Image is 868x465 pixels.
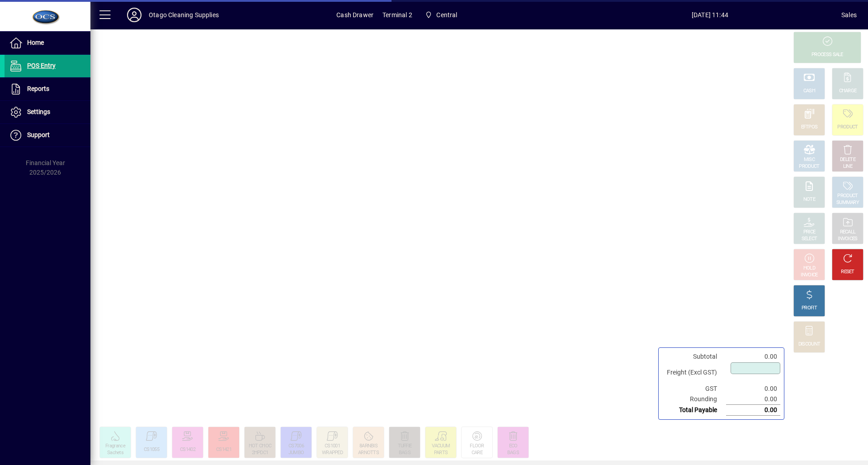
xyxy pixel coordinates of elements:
div: CS1001 [325,443,340,450]
div: Fragrance [105,443,125,450]
div: Sales [841,8,857,22]
div: Sachets [107,450,123,456]
div: PROCESS SALE [811,52,843,58]
div: MISC [804,157,815,163]
div: ECO [509,443,518,450]
td: Rounding [662,394,726,405]
div: VACUUM [432,443,450,450]
td: 0.00 [726,351,780,362]
div: INVOICE [801,272,817,279]
div: BAGS [507,450,519,456]
div: SELECT [802,236,817,242]
span: Home [27,39,44,46]
td: Total Payable [662,405,726,416]
div: CS7006 [288,443,304,450]
div: CASH [803,88,815,95]
div: WRAPPED [322,450,343,456]
div: ARNOTTS [358,450,379,456]
div: PROFIT [802,305,817,312]
div: 2HPDC1 [252,450,269,456]
div: FLOOR [470,443,484,450]
span: [DATE] 11:44 [579,8,841,22]
div: Otago Cleaning Supplies [149,8,219,22]
td: 0.00 [726,384,780,394]
td: GST [662,384,726,394]
span: Support [27,131,50,138]
div: LINE [843,163,852,170]
div: CS1402 [180,446,195,453]
div: CARE [472,450,482,456]
td: 0.00 [726,405,780,416]
div: TUFFIE [398,443,412,450]
div: PRODUCT [837,193,858,199]
div: PRICE [803,229,816,236]
div: HOT CHOC [249,443,271,450]
span: POS Entry [27,62,56,69]
td: 0.00 [726,394,780,405]
div: RESET [841,269,854,275]
div: EFTPOS [801,124,818,131]
span: Terminal 2 [382,8,412,22]
div: 8ARNBIS [359,443,377,450]
div: PRODUCT [837,124,858,131]
span: Central [421,7,461,23]
a: Settings [5,101,90,123]
div: PARTS [434,450,448,456]
span: Settings [27,108,50,115]
div: SUMMARY [836,199,859,206]
div: CHARGE [839,88,857,95]
div: BAGS [399,450,410,456]
div: INVOICES [838,236,857,242]
div: HOLD [803,265,815,272]
a: Support [5,124,90,147]
td: Freight (Excl GST) [662,362,726,384]
div: NOTE [803,196,815,203]
span: Cash Drawer [336,8,373,22]
td: Subtotal [662,351,726,362]
div: CS1055 [144,446,159,453]
div: RECALL [840,229,856,236]
span: Reports [27,85,49,92]
a: Reports [5,78,90,100]
button: Profile [120,7,149,23]
a: Home [5,32,90,54]
div: PRODUCT [799,163,819,170]
div: DELETE [840,157,855,163]
div: CS1421 [216,446,231,453]
div: DISCOUNT [798,341,820,348]
div: JUMBO [288,450,304,456]
span: Central [436,8,457,22]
